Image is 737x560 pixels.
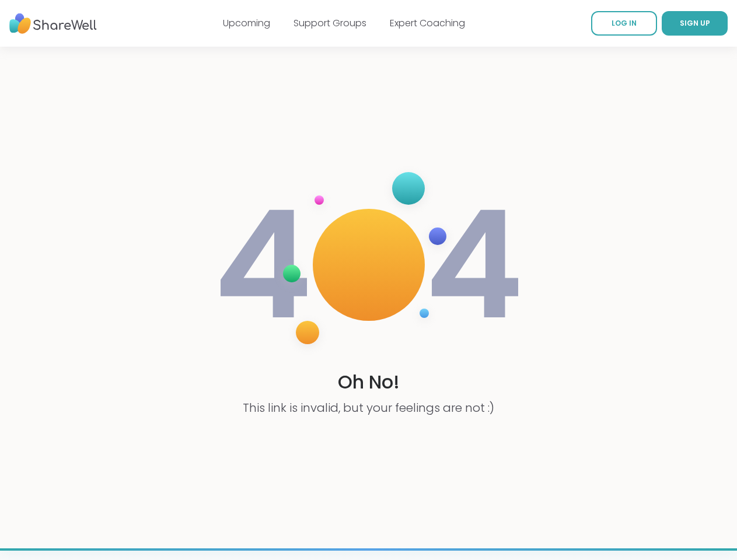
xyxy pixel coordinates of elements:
[662,11,728,36] a: SIGN UP
[214,160,524,369] img: 404
[294,16,366,30] a: Support Groups
[591,11,657,36] a: LOG IN
[338,369,400,395] h1: Oh No!
[223,16,270,30] a: Upcoming
[243,400,494,416] p: This link is invalid, but your feelings are not :)
[9,8,97,40] img: ShareWell Nav Logo
[680,18,710,28] span: SIGN UP
[390,16,465,30] a: Expert Coaching
[612,18,637,28] span: LOG IN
